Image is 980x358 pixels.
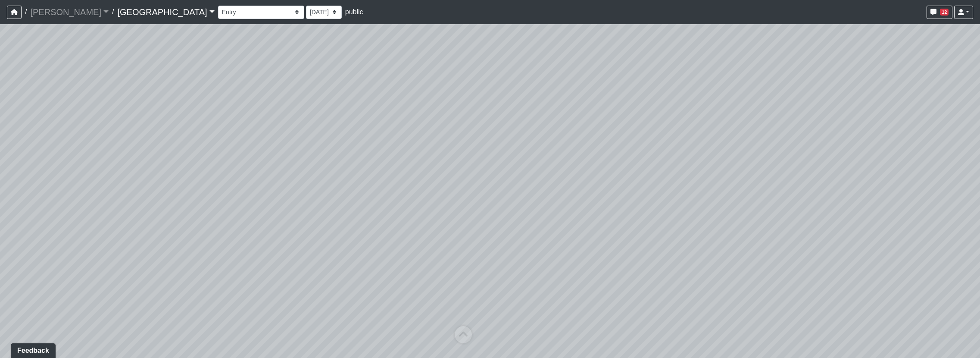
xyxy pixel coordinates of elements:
[22,3,30,21] span: /
[6,341,57,358] iframe: Ybug feedback widget
[345,8,363,16] span: public
[117,3,214,21] a: [GEOGRAPHIC_DATA]
[109,3,117,21] span: /
[927,6,952,19] button: 12
[940,9,949,16] span: 12
[30,3,109,21] a: [PERSON_NAME]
